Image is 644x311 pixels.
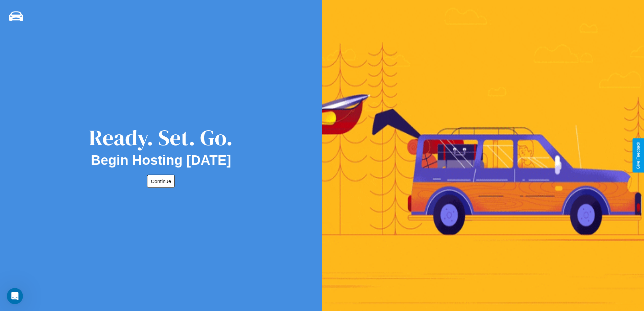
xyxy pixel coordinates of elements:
div: Give Feedback [636,142,641,169]
div: Ready. Set. Go. [89,123,233,153]
iframe: Intercom live chat [7,288,23,304]
button: Continue [147,175,175,188]
h2: Begin Hosting [DATE] [91,153,231,168]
